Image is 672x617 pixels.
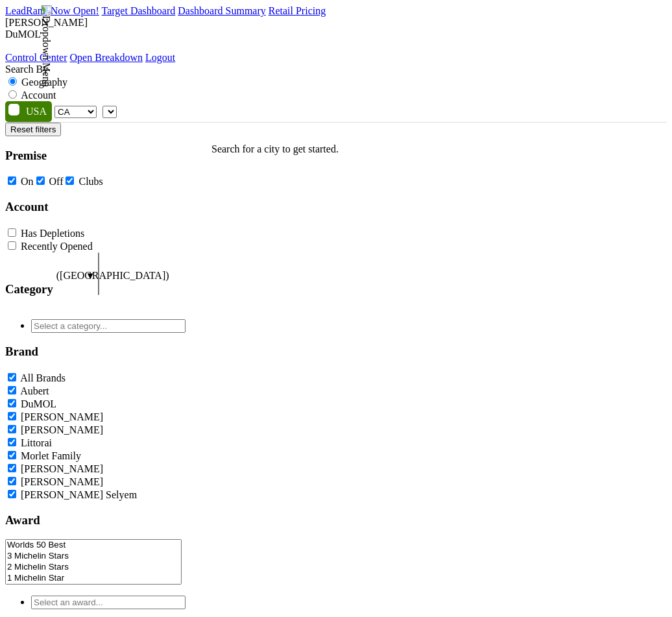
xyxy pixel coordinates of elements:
span: Search By [5,64,48,75]
h3: Award [5,513,186,527]
label: Clubs [78,176,102,187]
label: Recently Opened [21,241,93,252]
h3: Brand [5,345,186,359]
a: Open Breakdown [70,52,143,63]
span: ▼ [86,271,95,281]
option: Worlds 50 Best [6,540,181,551]
span: DuMOL [5,29,41,40]
img: Dropdown Menu [40,5,52,87]
label: Account [21,90,56,101]
h3: Account [5,200,186,214]
a: Target Dashboard [102,5,176,16]
a: Logout [145,52,175,63]
input: Select an award... [31,596,186,609]
span: ([GEOGRAPHIC_DATA]) [56,270,82,308]
button: Reset filters [5,123,61,136]
label: [PERSON_NAME] Selyem [21,489,137,500]
label: All Brands [20,372,66,383]
label: Littorai [21,437,52,448]
a: Retail Pricing [269,5,326,16]
p: Search for a city to get started. [211,143,339,155]
a: Dashboard Summary [178,5,266,16]
div: Dropdown Menu [5,52,175,64]
label: Off [49,176,64,187]
label: [PERSON_NAME] [21,424,103,435]
label: DuMOL [21,398,56,409]
label: Has Depletions [21,228,84,239]
div: [PERSON_NAME] [5,17,667,29]
a: LeadRank [5,5,48,16]
option: 3 Michelin Stars [6,551,181,562]
label: [PERSON_NAME] [21,476,103,487]
option: 2 Michelin Stars [6,562,181,573]
label: Morlet Family [21,450,81,461]
label: Geography [21,77,67,88]
a: Control Center [5,52,67,63]
label: On [21,176,34,187]
option: 1 Michelin Star [6,573,181,584]
label: [PERSON_NAME] [21,463,103,474]
label: Aubert [20,385,49,396]
input: Select a category... [31,319,186,333]
a: Now Open! [51,5,99,16]
h3: Category [5,282,53,296]
label: [PERSON_NAME] [21,411,103,422]
h3: Premise [5,149,186,163]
